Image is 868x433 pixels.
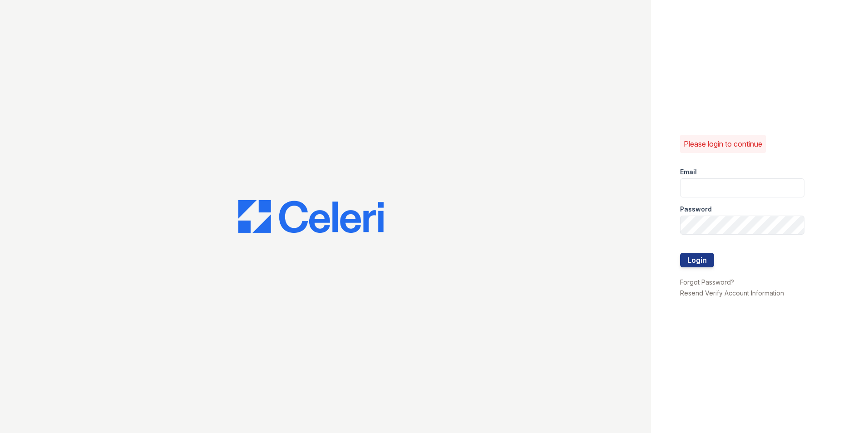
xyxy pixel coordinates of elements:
p: Please login to continue [684,138,762,149]
a: Forgot Password? [680,278,734,286]
label: Password [680,205,712,214]
button: Login [680,253,714,267]
label: Email [680,167,697,177]
img: CE_Logo_Blue-a8612792a0a2168367f1c8372b55b34899dd931a85d93a1a3d3e32e68fde9ad4.png [238,200,384,233]
a: Resend Verify Account Information [680,289,784,297]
